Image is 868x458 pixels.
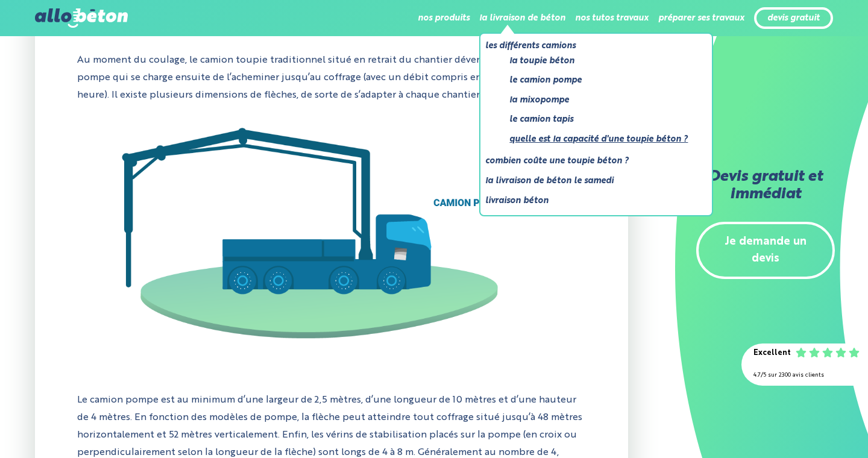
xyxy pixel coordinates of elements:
a: Le camion tapis [509,112,688,127]
a: devis gratuit [767,13,820,24]
a: Le camion pompe [509,73,688,88]
li: nos tutos travaux [575,4,649,33]
p: Au moment du coulage, le camion toupie traditionnel situé en retrait du chantier déverse le béton... [77,43,587,113]
a: La livraison de béton le samedi [485,174,697,189]
a: Quelle est la capacité d'une toupie béton ? [509,132,688,147]
a: Combien coûte une toupie béton ? [485,154,697,169]
a: La mixopompe [509,93,688,108]
a: Livraison béton [485,193,697,209]
img: Camion pompe de béton [77,123,587,367]
li: la livraison de béton [479,4,565,33]
div: 4.7/5 sur 2300 avis clients [753,367,856,384]
li: préparer ses travaux [658,4,744,33]
a: Je demande un devis [696,222,835,280]
div: Excellent [753,345,791,362]
img: allobéton [35,8,128,28]
a: La toupie béton [509,54,688,69]
li: Les différents camions [485,39,697,151]
h2: Devis gratuit et immédiat [696,169,835,204]
li: nos produits [418,4,470,33]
